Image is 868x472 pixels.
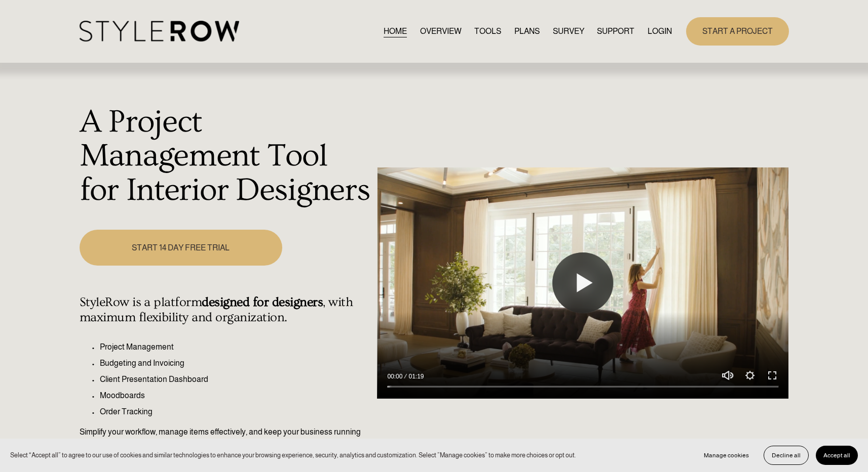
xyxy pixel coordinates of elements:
[514,24,540,38] a: PLANS
[823,452,850,459] span: Accept all
[100,341,372,353] p: Project Management
[80,105,372,208] h1: A Project Management Tool for Interior Designers
[474,24,501,38] a: TOOLS
[202,295,323,310] strong: designed for designers
[80,230,282,266] a: START 14 DAY FREE TRIAL
[553,24,584,38] a: SURVEY
[686,17,789,45] a: START A PROJECT
[597,24,634,38] a: folder dropdown
[100,390,372,402] p: Moodboards
[772,452,801,459] span: Decline all
[704,452,749,459] span: Manage cookies
[552,252,613,313] button: Play
[816,446,858,465] button: Accept all
[648,24,672,38] a: LOGIN
[100,406,372,418] p: Order Tracking
[100,357,372,369] p: Budgeting and Invoicing
[100,373,372,385] p: Client Presentation Dashboard
[420,24,462,38] a: OVERVIEW
[696,446,757,465] button: Manage cookies
[384,24,407,38] a: HOME
[80,426,372,450] p: Simplify your workflow, manage items effectively, and keep your business running seamlessly.
[597,25,634,37] span: SUPPORT
[764,446,809,465] button: Decline all
[80,21,239,41] img: StyleRow
[387,383,778,390] input: Seek
[80,295,372,325] h4: StyleRow is a platform , with maximum flexibility and organization.
[10,450,576,460] p: Select “Accept all” to agree to our use of cookies and similar technologies to enhance your brows...
[387,371,405,381] div: Current time
[405,371,426,381] div: Duration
